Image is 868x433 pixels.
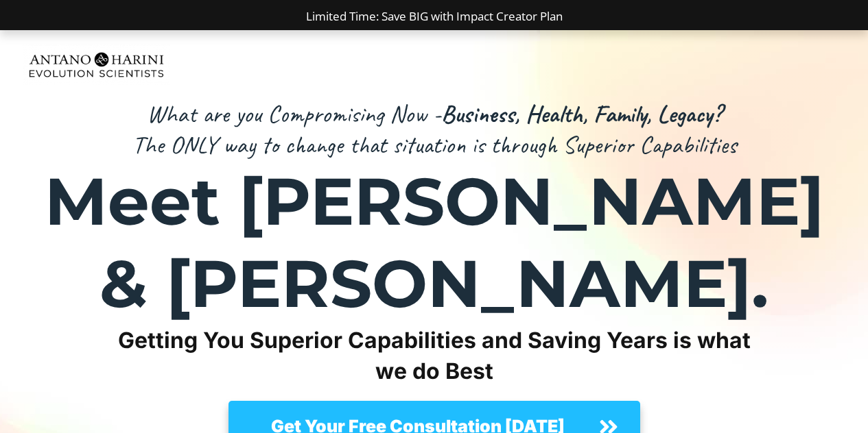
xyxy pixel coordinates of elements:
p: What are you Compromising Now - [23,99,846,129]
img: Evolution-Scientist (2) [23,45,170,85]
strong: Getting You Superior Capabilities and Saving Years is what we do Best [118,327,751,384]
strong: Business, Health, Family, Legacy? [441,98,721,129]
strong: Meet [PERSON_NAME] & [PERSON_NAME]. [45,161,824,323]
a: Limited Time: Save BIG with Impact Creator Plan [306,8,563,24]
p: The ONLY way to change that situation is through Superior Capabilities [23,129,846,160]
